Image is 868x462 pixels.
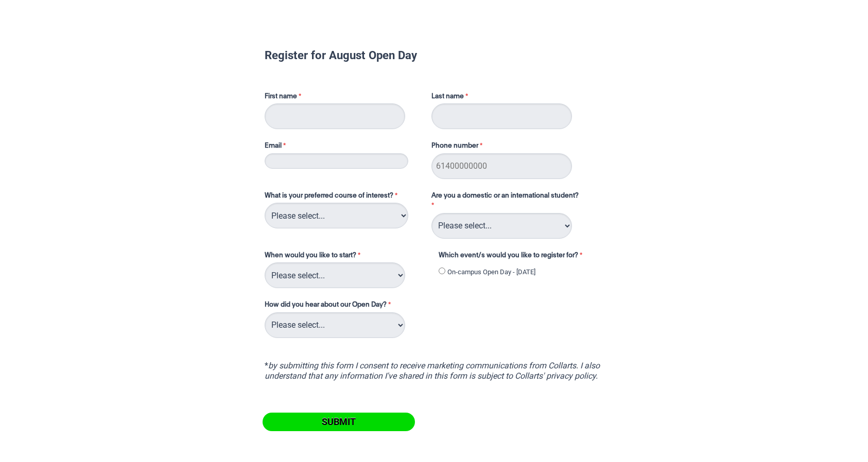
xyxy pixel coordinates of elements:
span: Are you a domestic or an international student? [431,192,579,199]
input: Email [265,153,408,169]
label: What is your preferred course of interest? [265,191,421,203]
select: Are you a domestic or an international student? [431,213,572,239]
input: First name [265,103,405,129]
h1: Register for August Open Day [265,50,603,60]
label: When would you like to start? [265,251,428,263]
label: On-campus Open Day - [DATE] [447,267,535,277]
label: First name [265,92,421,104]
input: Submit [263,413,415,431]
select: When would you like to start? [265,262,405,288]
select: What is your preferred course of interest? [265,203,408,228]
input: Last name [431,103,572,129]
i: by submitting this form I consent to receive marketing communications from Collarts. I also under... [265,361,600,381]
select: How did you hear about our Open Day? [265,312,405,338]
label: How did you hear about our Open Day? [265,300,393,312]
label: Last name [431,92,471,104]
label: Which event/s would you like to register for? [439,251,595,263]
input: Phone number [431,153,572,179]
label: Phone number [431,141,485,153]
label: Email [265,141,421,153]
